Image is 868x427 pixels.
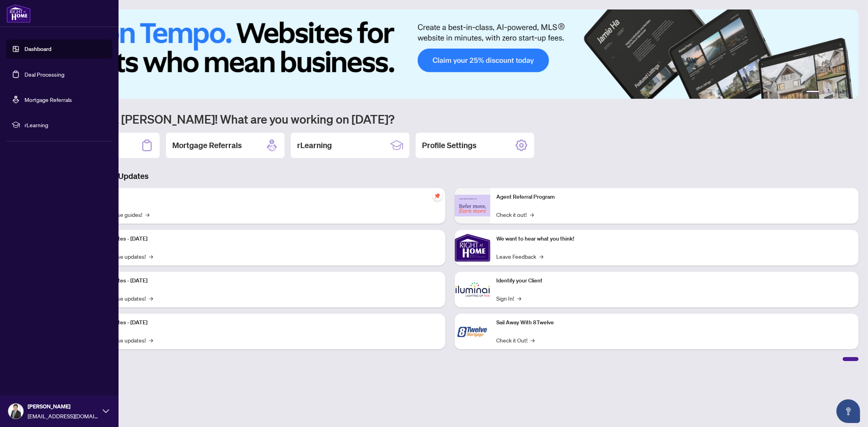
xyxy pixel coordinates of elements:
p: Platform Updates - [DATE] [83,235,439,243]
button: 6 [847,91,851,94]
p: We want to hear what you think! [497,235,853,243]
p: Agent Referral Program [497,193,853,201]
p: Platform Updates - [DATE] [83,318,439,327]
a: Mortgage Referrals [24,96,72,103]
span: [PERSON_NAME] [28,402,99,411]
a: Dashboard [24,45,51,53]
img: logo [6,4,31,23]
span: → [540,252,544,261]
a: Check it out!→ [497,210,534,219]
p: Identify your Client [497,277,853,285]
h1: Welcome back [PERSON_NAME]! What are you working on [DATE]? [41,111,859,126]
span: → [149,252,153,261]
span: → [149,336,153,344]
h3: Brokerage & Industry Updates [41,171,859,182]
button: 3 [828,91,832,94]
img: Identify your Client [455,272,490,307]
a: Sign In!→ [497,294,522,303]
img: We want to hear what you think! [455,230,490,265]
span: → [530,210,534,219]
span: → [145,210,149,219]
a: Leave Feedback→ [497,252,544,261]
p: Platform Updates - [DATE] [83,277,439,285]
span: → [518,294,522,303]
a: Deal Processing [24,71,64,78]
span: → [149,294,153,303]
button: Open asap [836,399,860,423]
h2: Profile Settings [422,140,476,151]
img: Agent Referral Program [455,195,490,216]
img: Profile Icon [8,404,23,419]
button: 5 [841,91,844,94]
p: Sail Away With 8Twelve [497,318,853,327]
h2: Mortgage Referrals [172,140,242,151]
h2: rLearning [297,140,332,151]
button: 4 [835,91,838,94]
p: Self-Help [83,193,439,201]
button: 1 [806,91,819,94]
span: pushpin [433,191,442,201]
a: Check it Out!→ [497,336,535,344]
button: 2 [822,91,825,94]
span: rLearning [24,120,107,129]
span: → [531,336,535,344]
span: [EMAIL_ADDRESS][DOMAIN_NAME] [28,412,99,420]
img: Sail Away With 8Twelve [455,314,490,349]
img: Slide 0 [41,9,859,99]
